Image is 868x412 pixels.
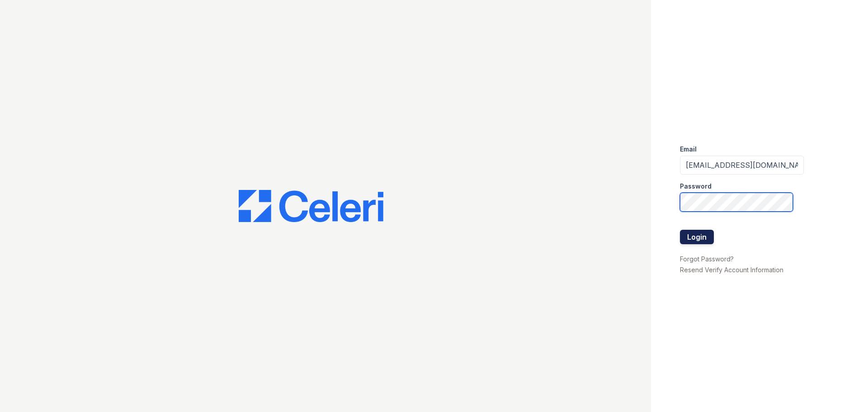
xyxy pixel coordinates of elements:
[680,266,783,274] a: Resend Verify Account Information
[680,255,734,263] a: Forgot Password?
[680,182,712,191] label: Password
[680,230,714,244] button: Login
[239,190,383,223] img: CE_Logo_Blue-a8612792a0a2168367f1c8372b55b34899dd931a85d93a1a3d3e32e68fde9ad4.png
[680,145,697,154] label: Email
